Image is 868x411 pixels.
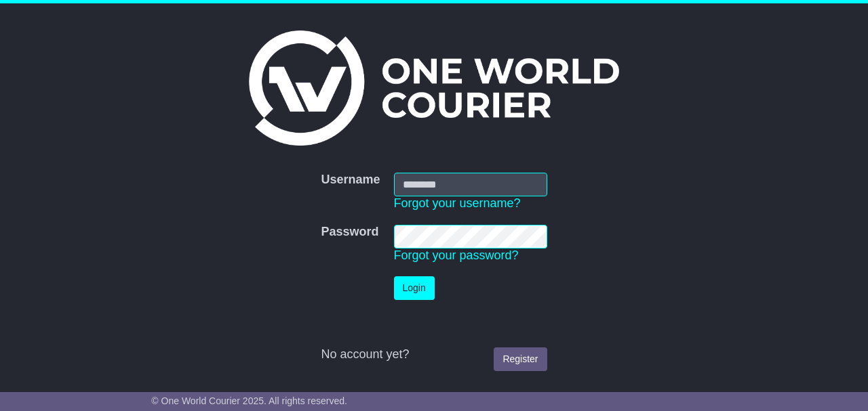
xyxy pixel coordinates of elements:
button: Login [394,276,435,300]
a: Forgot your password? [394,248,519,262]
div: No account yet? [321,347,547,362]
img: One World [249,30,619,146]
span: © One World Courier 2025. All rights reserved. [151,395,347,406]
a: Register [494,347,547,371]
label: Password [321,225,378,240]
label: Username [321,173,380,188]
a: Forgot your username? [394,196,521,210]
